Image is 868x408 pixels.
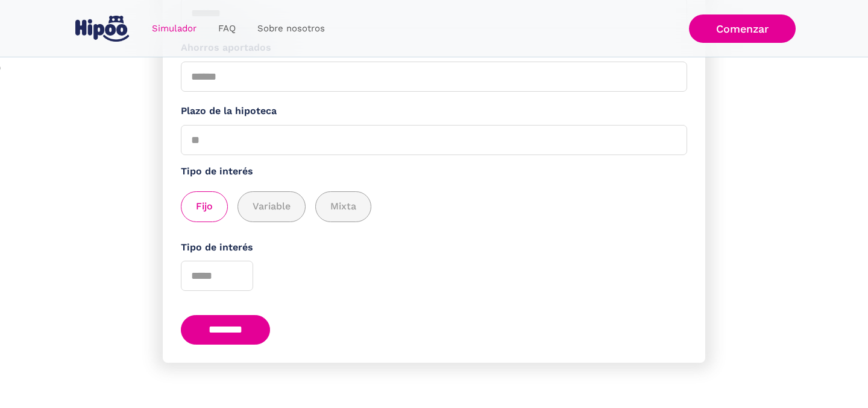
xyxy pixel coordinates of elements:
label: Plazo de la hipoteca [181,104,687,119]
a: Simulador [141,17,207,40]
a: FAQ [207,17,247,40]
label: Tipo de interés [181,240,687,255]
a: home [72,11,131,46]
div: add_description_here [181,191,687,222]
span: Mixta [330,199,356,214]
a: Comenzar [689,14,796,43]
a: Sobre nosotros [247,17,336,40]
label: Tipo de interés [181,164,687,179]
span: Variable [253,199,291,214]
span: Fijo [196,199,213,214]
